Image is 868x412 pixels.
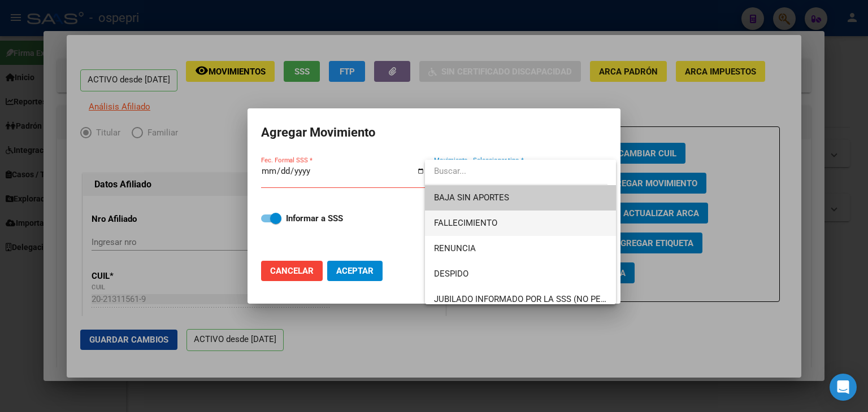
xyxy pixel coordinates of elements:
[434,294,646,304] span: JUBILADO INFORMADO POR LA SSS (NO PENSIONADO)
[434,243,476,253] span: RENUNCIA
[830,374,857,401] div: Open Intercom Messenger
[434,269,468,279] span: DESPIDO
[434,218,497,228] span: FALLECIMIENTO
[425,159,607,184] input: dropdown search
[434,192,509,203] span: BAJA SIN APORTES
